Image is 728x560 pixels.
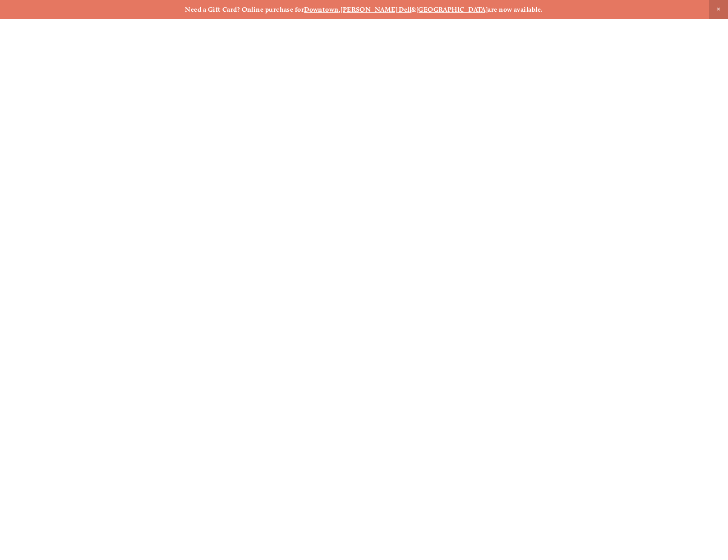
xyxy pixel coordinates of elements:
[341,5,411,14] a: [PERSON_NAME] Dell
[411,5,416,14] strong: &
[488,5,543,14] strong: are now available.
[416,5,488,14] a: [GEOGRAPHIC_DATA]
[185,5,304,14] strong: Need a Gift Card? Online purchase for
[304,5,339,14] a: Downtown
[339,5,341,14] strong: ,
